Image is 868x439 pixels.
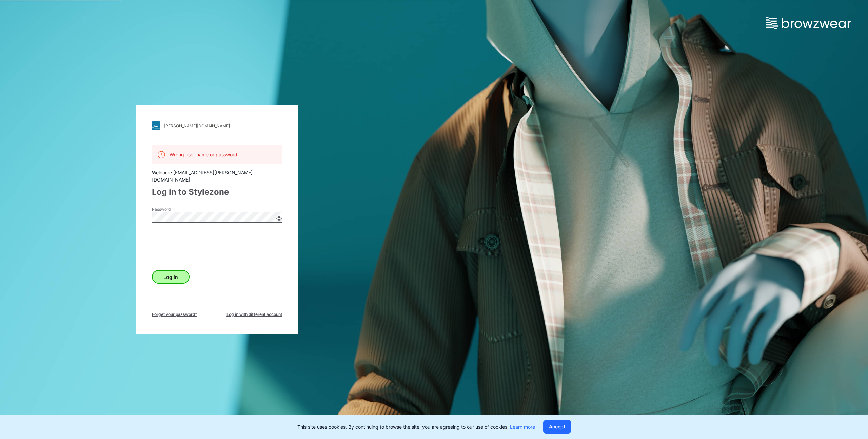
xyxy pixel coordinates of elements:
[766,17,851,29] img: browzwear-logo.e42bd6dac1945053ebaf764b6aa21510.svg
[157,151,165,159] img: alert.76a3ded3c87c6ed799a365e1fca291d4.svg
[152,121,160,130] img: stylezone-logo.562084cfcfab977791bfbf7441f1a819.svg
[170,151,237,158] p: Wrong user name or password
[297,423,535,431] p: This site uses cookies. By continuing to browse the site, you are agreeing to our use of cookies.
[152,169,282,183] div: Welcome [EMAIL_ADDRESS][PERSON_NAME][DOMAIN_NAME]
[543,420,571,434] button: Accept
[152,311,197,318] span: Forget your password?
[510,424,535,430] a: Learn more
[152,186,282,198] div: Log in to Stylezone
[152,270,190,284] button: Log in
[226,311,282,318] span: Log in with different account
[152,206,199,212] label: Password
[152,121,282,130] a: [PERSON_NAME][DOMAIN_NAME]
[164,123,230,128] div: [PERSON_NAME][DOMAIN_NAME]
[152,233,255,259] iframe: reCAPTCHA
